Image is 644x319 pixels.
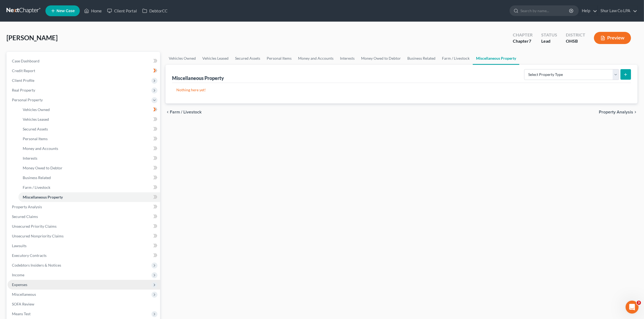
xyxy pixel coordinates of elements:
[529,38,531,43] span: 7
[232,52,263,65] a: Secured Assets
[12,204,42,209] span: Property Analysis
[18,144,160,153] a: Money and Accounts
[566,32,585,38] div: District
[12,292,36,297] span: Miscellaneous
[8,231,160,241] a: Unsecured Nonpriority Claims
[8,251,160,260] a: Executory Contracts
[23,127,48,131] span: Secured Assets
[23,166,62,170] span: Money Owed to Debtor
[166,110,170,114] i: chevron_left
[8,56,160,66] a: Case Dashboard
[23,117,49,122] span: Vehicles Leased
[23,175,51,180] span: Business Related
[599,110,633,114] span: Property Analysis
[541,32,557,38] div: Status
[170,110,202,114] span: Farm / Livestock
[23,136,48,141] span: Personal Items
[199,52,232,65] a: Vehicles Leased
[12,234,64,238] span: Unsecured Nonpriority Claims
[541,38,557,44] div: Lead
[8,221,160,231] a: Unsecured Priority Claims
[8,202,160,212] a: Property Analysis
[18,183,160,192] a: Farm / Livestock
[12,88,35,92] span: Real Property
[12,282,27,287] span: Expenses
[104,6,140,16] a: Client Portal
[594,32,631,44] button: Preview
[8,66,160,76] a: Credit Report
[12,224,57,229] span: Unsecured Priority Claims
[439,52,473,65] a: Farm / Livestock
[12,253,47,258] span: Executory Contracts
[637,301,641,305] span: 3
[404,52,439,65] a: Business Related
[566,38,585,44] div: OHSB
[520,6,570,16] input: Search by name...
[23,146,58,151] span: Money and Accounts
[12,263,61,267] span: Codebtors Insiders & Notices
[18,153,160,163] a: Interests
[140,6,170,16] a: DebtorCC
[12,214,38,219] span: Secured Claims
[166,52,199,65] a: Vehicles Owned
[18,115,160,124] a: Vehicles Leased
[166,110,202,114] button: chevron_left Farm / Livestock
[473,52,519,65] a: Miscellaneous Property
[18,134,160,144] a: Personal Items
[18,105,160,115] a: Vehicles Owned
[8,212,160,221] a: Secured Claims
[358,52,404,65] a: Money Owed to Debtor
[12,78,34,83] span: Client Profile
[81,6,104,16] a: Home
[513,32,533,38] div: Chapter
[599,110,638,114] button: Property Analysis chevron_right
[176,87,627,93] p: Nothing here yet!
[12,302,34,306] span: SOFA Review
[18,173,160,183] a: Business Related
[12,98,43,102] span: Personal Property
[12,243,27,248] span: Lawsuits
[513,38,533,44] div: Chapter
[12,68,35,73] span: Credit Report
[12,59,39,63] span: Case Dashboard
[6,34,58,42] span: [PERSON_NAME]
[18,163,160,173] a: Money Owed to Debtor
[12,311,31,316] span: Means Test
[23,195,63,199] span: Miscellaneous Property
[263,52,295,65] a: Personal Items
[633,110,638,114] i: chevron_right
[295,52,337,65] a: Money and Accounts
[337,52,358,65] a: Interests
[172,75,224,81] div: Miscellaneous Property
[8,241,160,251] a: Lawsuits
[12,273,24,277] span: Income
[18,192,160,202] a: Miscellaneous Property
[23,185,50,190] span: Farm / Livestock
[23,107,50,112] span: Vehicles Owned
[598,6,637,16] a: Shur Law Co LPA
[18,124,160,134] a: Secured Assets
[23,156,37,160] span: Interests
[626,301,639,314] iframe: Intercom live chat
[8,299,160,309] a: SOFA Review
[579,6,597,16] a: Help
[57,9,75,13] span: New Case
